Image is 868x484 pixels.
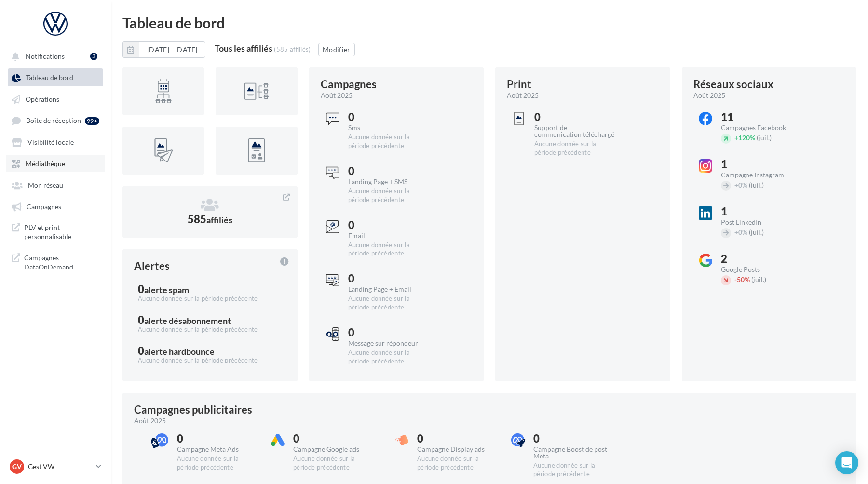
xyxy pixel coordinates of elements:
[138,356,282,365] div: Aucune donnée sur la période précédente
[721,112,801,122] div: 11
[321,79,377,90] div: Campagnes
[721,172,801,178] div: Campagne Instagram
[417,455,498,472] div: Aucune donnée sur la période précédente
[749,181,764,189] span: (juil.)
[348,178,429,185] div: Landing Page + SMS
[6,68,105,86] a: Tableau de bord
[348,112,429,122] div: 0
[348,295,429,312] div: Aucune donnée sur la période précédente
[90,53,97,60] div: 3
[122,41,205,58] button: [DATE] - [DATE]
[206,215,232,225] span: affiliés
[6,249,105,276] a: Campagnes DataOnDemand
[177,455,258,472] div: Aucune donnée sur la période précédente
[734,134,738,142] span: +
[348,340,429,347] div: Message sur répondeur
[348,133,429,150] div: Aucune donnée sur la période précédente
[144,316,231,325] div: alerte désabonnement
[734,134,755,142] span: 120%
[507,91,539,100] span: août 2025
[6,176,105,193] a: Mon réseau
[6,133,105,150] a: Visibilité locale
[27,202,61,211] span: Campagnes
[734,181,747,189] span: 0%
[721,124,801,131] div: Campagnes Facebook
[721,206,801,217] div: 1
[177,446,258,453] div: Campagne Meta Ads
[139,41,205,58] button: [DATE] - [DATE]
[293,446,374,453] div: Campagne Google ads
[318,43,355,56] button: Modifier
[138,315,282,325] div: 0
[348,232,429,239] div: Email
[12,462,22,471] span: GV
[85,117,99,125] div: 99+
[144,285,189,294] div: alerte spam
[26,74,73,82] span: Tableau de bord
[177,433,258,444] div: 0
[122,15,856,30] div: Tableau de bord
[134,261,170,271] div: Alertes
[28,462,92,471] p: Gest VW
[533,446,614,459] div: Campagne Boost de post Meta
[26,95,59,103] span: Opérations
[721,266,801,273] div: Google Posts
[293,455,374,472] div: Aucune donnée sur la période précédente
[757,134,772,142] span: (juil.)
[6,219,105,245] a: PLV et print personnalisable
[721,254,801,264] div: 2
[26,117,81,125] span: Boîte de réception
[533,433,614,444] div: 0
[188,213,232,226] span: 585
[734,228,747,236] span: 0%
[693,79,773,90] div: Réseaux sociaux
[734,181,738,189] span: +
[751,275,766,283] span: (juil.)
[24,223,99,242] span: PLV et print personnalisable
[6,90,105,108] a: Opérations
[534,112,615,122] div: 0
[533,461,614,479] div: Aucune donnée sur la période précédente
[215,44,272,53] div: Tous les affiliés
[28,181,63,189] span: Mon réseau
[348,273,429,284] div: 0
[348,241,429,258] div: Aucune donnée sur la période précédente
[26,52,65,60] span: Notifications
[348,124,429,131] div: Sms
[348,349,429,366] div: Aucune donnée sur la période précédente
[734,275,750,283] span: 50%
[138,284,282,295] div: 0
[138,346,282,356] div: 0
[138,325,282,334] div: Aucune donnée sur la période précédente
[134,404,252,415] div: Campagnes publicitaires
[749,228,764,236] span: (juil.)
[693,91,725,100] span: août 2025
[348,187,429,204] div: Aucune donnée sur la période précédente
[721,159,801,170] div: 1
[348,327,429,338] div: 0
[348,220,429,230] div: 0
[534,124,615,138] div: Support de communication téléchargé
[27,138,74,147] span: Visibilité locale
[6,155,105,172] a: Médiathèque
[24,253,99,272] span: Campagnes DataOnDemand
[321,91,353,100] span: août 2025
[138,295,282,303] div: Aucune donnée sur la période précédente
[134,416,166,426] span: août 2025
[348,166,429,176] div: 0
[293,433,374,444] div: 0
[734,228,738,236] span: +
[6,111,105,129] a: Boîte de réception 99+
[734,275,737,283] span: -
[6,198,105,215] a: Campagnes
[417,446,498,453] div: Campagne Display ads
[274,45,311,53] div: (585 affiliés)
[835,451,858,474] div: Open Intercom Messenger
[417,433,498,444] div: 0
[348,286,429,293] div: Landing Page + Email
[721,219,801,226] div: Post LinkedIn
[8,457,103,476] a: GV Gest VW
[6,47,101,65] button: Notifications 3
[507,79,531,90] div: Print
